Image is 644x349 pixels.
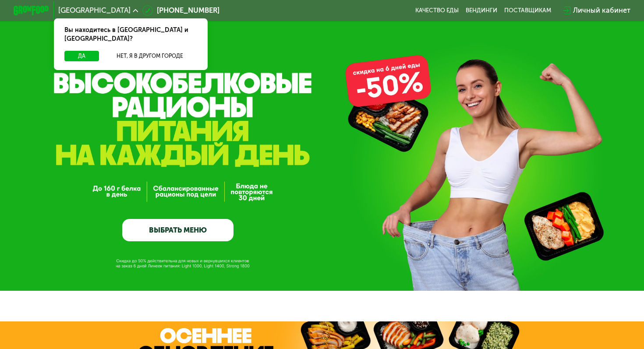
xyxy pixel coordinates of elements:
a: ВЫБРАТЬ МЕНЮ [122,219,234,241]
div: Вы находитесь в [GEOGRAPHIC_DATA] и [GEOGRAPHIC_DATA]? [54,18,208,51]
button: Нет, я в другом городе [103,51,197,62]
a: [PHONE_NUMBER] [142,5,219,16]
span: [GEOGRAPHIC_DATA] [58,7,131,14]
a: Качество еды [415,7,459,14]
div: поставщикам [504,7,551,14]
div: Личный кабинет [573,5,630,16]
button: Да [64,51,99,62]
a: Вендинги [466,7,497,14]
